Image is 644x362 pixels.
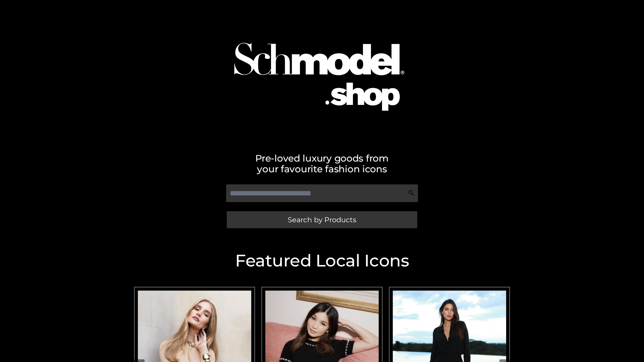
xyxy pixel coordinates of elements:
img: Search Icon [408,190,415,196]
h2: Featured Local Icons​ [131,252,513,269]
h2: Pre-loved luxury goods from your favourite fashion icons [131,153,513,174]
a: Search by Products [227,211,417,228]
span: Search by Products [288,216,356,223]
